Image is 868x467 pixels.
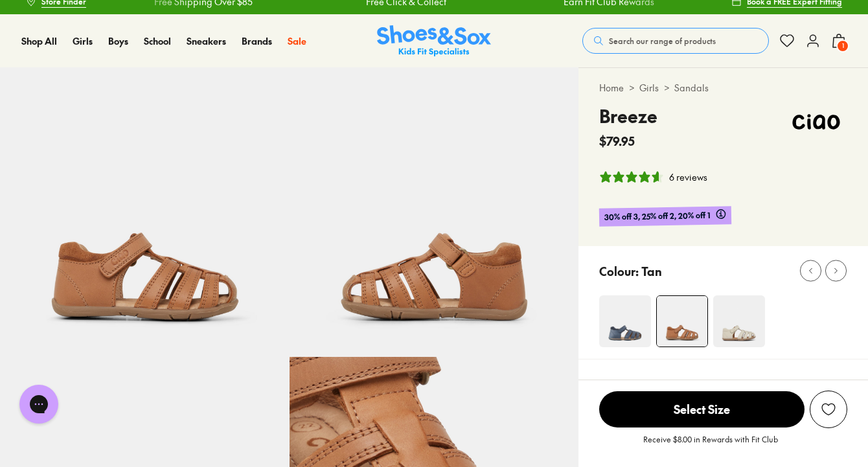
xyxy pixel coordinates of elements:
[674,81,709,95] a: Sandals
[377,25,491,57] img: SNS_Logo_Responsive.svg
[582,28,769,54] button: Search our range of products
[599,81,847,95] div: > >
[288,34,306,48] a: Sale
[599,81,624,95] a: Home
[242,34,272,48] a: Brands
[609,35,716,47] span: Search our range of products
[377,25,491,57] a: Shoes & Sox
[187,34,226,48] a: Sneakers
[599,391,805,428] button: Select Size
[13,380,65,428] iframe: Gorgias live chat messenger
[643,433,778,457] p: Receive $8.00 in Rewards with Fit Club
[144,34,171,48] a: School
[810,391,847,428] button: Add to Wishlist
[669,170,707,184] div: 6 reviews
[599,295,651,347] img: 4-457239_1
[831,27,847,55] button: 1
[73,34,93,48] a: Girls
[599,132,635,150] span: $79.95
[657,296,707,347] img: 4-472949_1
[21,34,57,48] a: Shop All
[639,81,659,95] a: Girls
[108,34,128,48] a: Boys
[641,262,662,280] p: Tan
[604,209,711,224] span: 30% off 3, 25% off 2, 20% off 1
[713,295,765,347] img: 4-561556_1
[290,67,579,357] img: 5-472950_1
[599,102,657,130] h4: Breeze
[599,262,639,280] p: Colour:
[599,170,707,184] button: 4.83 stars, 6 ratings
[836,40,849,52] span: 1
[785,102,847,141] img: Vendor logo
[599,391,805,427] span: Select Size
